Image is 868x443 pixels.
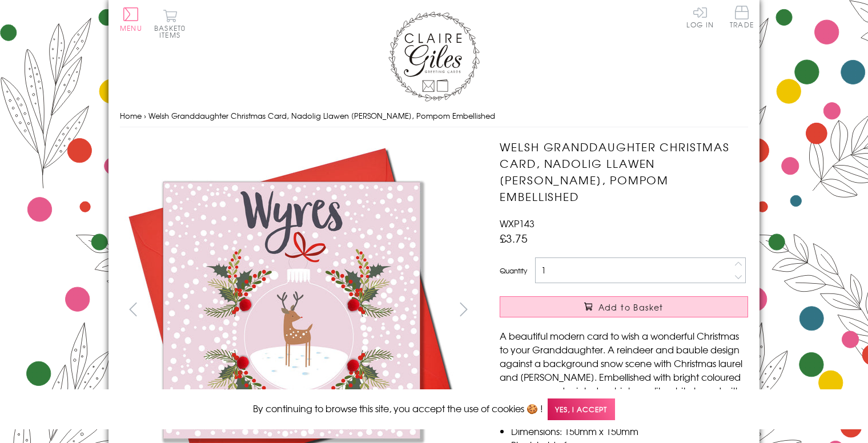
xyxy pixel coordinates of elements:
[500,216,535,230] span: WXP143
[120,104,748,128] nav: breadcrumbs
[120,110,142,121] a: Home
[686,6,714,28] a: Log In
[148,110,495,121] span: Welsh Granddaughter Christmas Card, Nadolig Llawen [PERSON_NAME], Pompom Embellished
[120,296,146,322] button: prev
[159,23,186,40] span: 0 items
[120,7,142,31] button: Menu
[500,265,527,276] label: Quantity
[477,139,819,413] img: Welsh Granddaughter Christmas Card, Nadolig Llawen Wyres, Pompom Embellished
[154,9,186,38] button: Basket0 items
[598,301,664,313] span: Add to Basket
[500,230,528,246] span: £3.75
[120,23,142,33] span: Menu
[730,6,754,30] a: Trade
[500,139,748,204] h1: Welsh Granddaughter Christmas Card, Nadolig Llawen [PERSON_NAME], Pompom Embellished
[548,398,615,421] span: Yes, I accept
[500,329,748,411] p: A beautiful modern card to wish a wonderful Christmas to your Granddaughter. A reindeer and baubl...
[451,296,477,322] button: next
[388,11,480,102] img: Claire Giles Greetings Cards
[500,296,748,317] button: Add to Basket
[144,110,146,121] span: ›
[511,424,748,438] li: Dimensions: 150mm x 150mm
[730,6,754,28] span: Trade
